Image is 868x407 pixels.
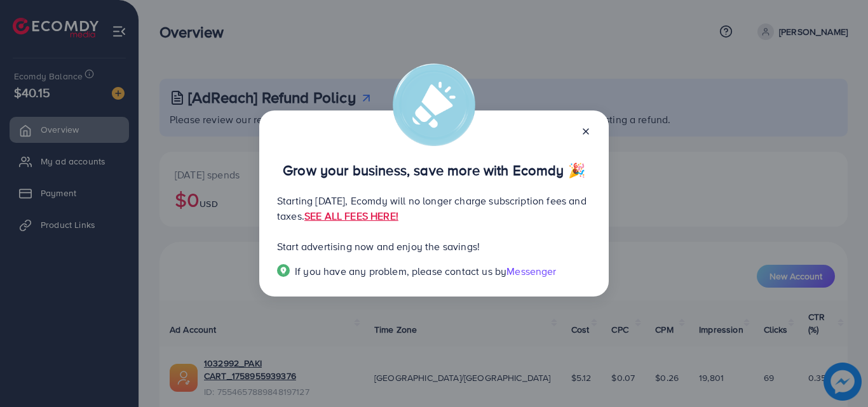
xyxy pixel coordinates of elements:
p: Grow your business, save more with Ecomdy 🎉 [277,163,591,178]
a: SEE ALL FEES HERE! [304,209,398,223]
span: Messenger [506,264,556,278]
img: Popup guide [277,264,290,277]
p: Starting [DATE], Ecomdy will no longer charge subscription fees and taxes. [277,193,591,224]
span: If you have any problem, please contact us by [295,264,506,278]
p: Start advertising now and enjoy the savings! [277,239,591,254]
img: alert [393,63,475,146]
